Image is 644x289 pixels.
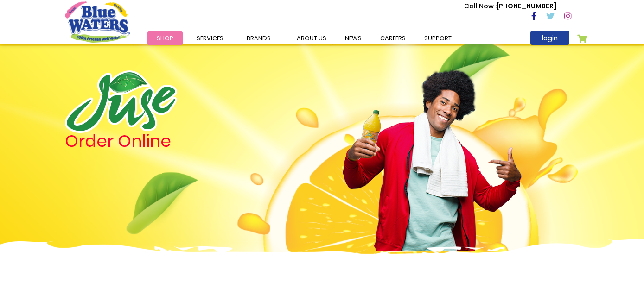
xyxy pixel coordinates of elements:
[336,31,371,45] a: News
[415,31,461,45] a: support
[464,1,556,11] p: [PHONE_NUMBER]
[287,31,336,45] a: about us
[65,70,177,133] img: logo
[530,31,569,45] a: login
[157,34,173,43] span: Shop
[65,1,130,42] a: store logo
[342,53,523,251] img: man.png
[247,34,271,43] span: Brands
[464,1,497,11] span: Call Now :
[371,31,415,45] a: careers
[65,133,271,150] h4: Order Online
[197,34,223,43] span: Services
